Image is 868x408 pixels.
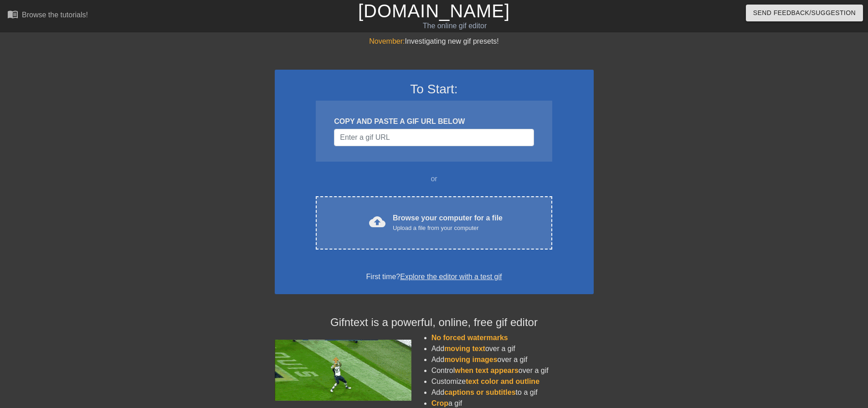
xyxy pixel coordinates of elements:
a: [DOMAIN_NAME] [358,1,510,21]
div: Browse your computer for a file [393,213,503,233]
li: Control over a gif [431,365,594,376]
span: cloud_upload [369,214,385,230]
h4: Gifntext is a powerful, online, free gif editor [275,316,594,329]
div: COPY AND PASTE A GIF URL BELOW [334,116,534,127]
span: text color and outline [466,377,539,385]
div: The online gif editor [294,20,616,31]
span: when text appears [455,367,519,374]
div: Upload a file from your computer [393,224,503,233]
h3: To Start: [287,82,582,97]
div: Browse the tutorials! [22,11,88,19]
li: Add over a gif [431,354,594,365]
li: Customize [431,376,594,387]
span: Crop [431,399,448,407]
li: Add to a gif [431,387,594,398]
li: Add over a gif [431,343,594,354]
a: Browse the tutorials! [7,9,88,23]
span: moving images [444,356,497,363]
span: moving text [444,345,485,352]
span: November: [369,37,405,45]
button: Send Feedback/Suggestion [746,5,863,21]
a: Explore the editor with a test gif [400,273,502,280]
span: captions or subtitles [444,388,515,396]
div: or [298,173,570,184]
span: No forced watermarks [431,334,508,342]
div: First time? [287,271,582,282]
span: Send Feedback/Suggestion [753,7,856,19]
input: Username [334,129,534,146]
img: football_small.gif [275,340,411,401]
div: Investigating new gif presets! [275,36,594,47]
span: menu_book [7,9,18,20]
